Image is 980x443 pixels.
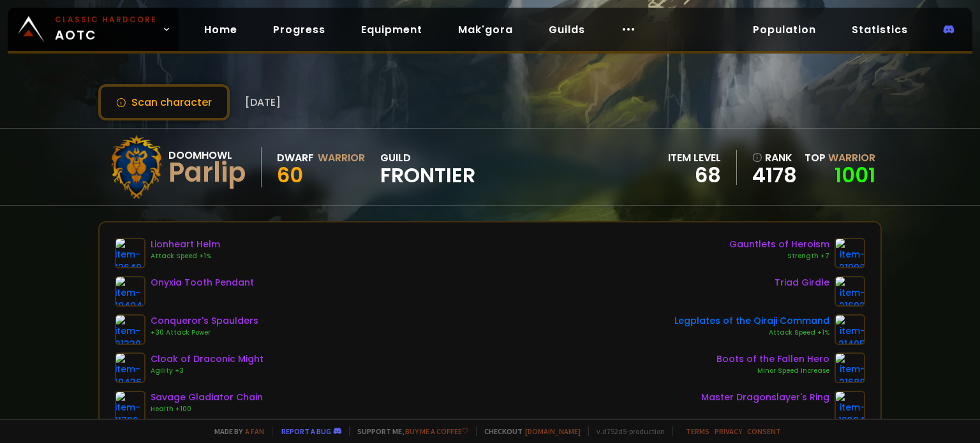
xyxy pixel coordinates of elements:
a: Home [194,17,248,43]
div: Attack Speed +1% [151,251,220,261]
span: Checkout [476,426,581,436]
a: Mak'gora [448,17,523,43]
div: 68 [668,166,721,185]
img: item-21495 [835,314,865,345]
span: 60 [277,161,303,189]
img: item-12640 [115,238,145,268]
div: Warrior [318,150,365,166]
div: guild [380,150,475,185]
div: Top [805,150,875,166]
div: Agility +3 [151,366,264,376]
div: Parlip [168,163,246,182]
a: Terms [686,426,709,436]
a: Classic HardcoreAOTC [8,8,179,51]
img: item-21692 [835,276,865,307]
div: Savage Gladiator Chain [151,391,263,404]
div: Dwarf [277,150,314,166]
div: Attack Speed +1% [674,328,829,338]
img: item-18404 [115,276,145,307]
a: 1001 [835,161,875,189]
img: item-21998 [835,238,865,268]
div: rank [752,150,797,166]
button: Scan character [98,84,230,120]
span: Warrior [828,150,875,165]
span: AOTC [55,14,157,45]
a: Buy me a coffee [405,426,468,436]
div: Onyxia Tooth Pendant [151,276,254,289]
div: Boots of the Fallen Hero [716,352,829,366]
div: Strength +7 [729,251,829,261]
div: Lionheart Helm [151,238,220,251]
a: Privacy [715,426,742,436]
div: Master Dragonslayer's Ring [701,391,829,404]
a: Population [743,17,826,43]
span: v. d752d5 - production [588,426,665,436]
a: Progress [263,17,336,43]
img: item-11726 [115,391,145,421]
div: Triad Girdle [775,276,829,289]
img: item-19436 [115,352,145,383]
a: a fan [245,426,264,436]
div: item level [668,150,721,166]
a: Equipment [351,17,433,43]
a: Consent [747,426,781,436]
a: Guilds [538,17,595,43]
div: Health +100 [151,404,263,414]
span: Frontier [380,166,475,185]
a: Report a bug [281,426,331,436]
span: Made by [207,426,264,436]
div: Minor Speed Increase [716,366,829,376]
div: +30 Attack Power [151,328,258,338]
span: Support me, [349,426,468,436]
a: Statistics [842,17,918,43]
div: Legplates of the Qiraji Command [674,314,829,328]
img: item-21330 [115,314,145,345]
small: Classic Hardcore [55,14,157,25]
a: 4178 [752,166,797,185]
a: [DOMAIN_NAME] [525,426,581,436]
span: [DATE] [245,94,281,110]
div: Gauntlets of Heroism [729,238,829,251]
div: Conqueror's Spaulders [151,314,258,328]
img: item-19384 [835,391,865,421]
img: item-21688 [835,352,865,383]
div: Doomhowl [168,147,246,163]
div: Cloak of Draconic Might [151,352,264,366]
